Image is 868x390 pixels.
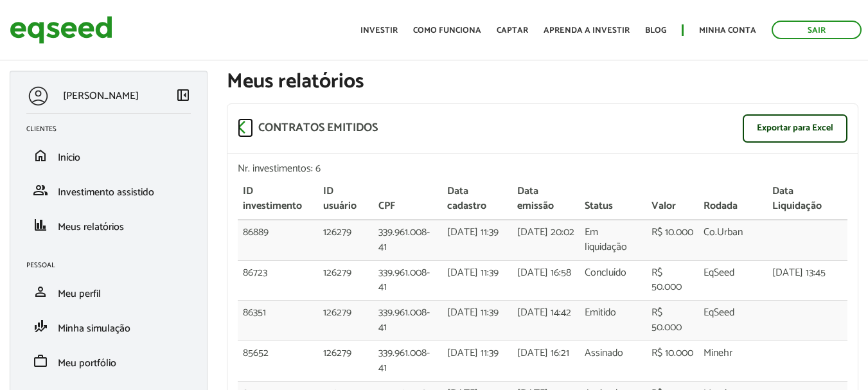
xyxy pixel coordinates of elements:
[512,179,580,220] th: Data emissão
[698,301,767,341] td: EqSeed
[512,260,580,301] td: [DATE] 16:58
[767,260,847,301] td: [DATE] 13:45
[699,26,756,35] a: Minha conta
[743,114,847,143] a: Exportar para Excel
[512,301,580,341] td: [DATE] 14:42
[258,121,378,136] p: Contratos emitidos
[580,341,646,381] td: Assinado
[646,260,698,301] td: R$ 50.000
[442,341,512,381] td: [DATE] 11:39
[442,220,512,260] td: [DATE] 11:39
[17,309,200,344] li: Minha simulação
[512,220,580,260] td: [DATE] 20:02
[175,87,191,105] a: Colapsar menu
[58,355,116,372] span: Meu portfólio
[26,261,200,269] h2: Pessoal
[442,179,512,220] th: Data cadastro
[318,341,373,381] td: 126279
[698,341,767,381] td: Minehr
[58,285,101,303] span: Meu perfil
[413,26,481,35] a: Como funciona
[17,208,200,242] li: Meus relatórios
[238,301,318,341] td: 86351
[17,344,200,378] li: Meu portfólio
[26,182,191,198] a: groupInvestimento assistido
[646,301,698,341] td: R$ 50.000
[58,320,130,337] span: Minha simulação
[238,164,847,174] div: Nr. investimentos: 6
[238,179,318,220] th: ID investimento
[646,341,698,381] td: R$ 10.000
[26,217,191,233] a: financeMeus relatórios
[26,284,191,299] a: personMeu perfil
[772,21,862,39] a: Sair
[318,301,373,341] td: 126279
[373,341,442,381] td: 339.961.008-41
[33,217,48,233] span: finance
[580,179,646,220] th: Status
[580,301,646,341] td: Emitido
[238,260,318,301] td: 86723
[26,353,191,369] a: workMeu portfólio
[238,120,253,135] span: arrow_back_ios
[698,220,767,260] td: Co.Urban
[26,148,191,163] a: homeInício
[497,26,528,35] a: Captar
[698,179,767,220] th: Rodada
[26,319,191,334] a: finance_modeMinha simulação
[17,274,200,309] li: Meu perfil
[33,319,48,334] span: finance_mode
[58,149,80,166] span: Início
[58,184,154,201] span: Investimento assistido
[360,26,398,35] a: Investir
[373,260,442,301] td: 339.961.008-41
[318,260,373,301] td: 126279
[33,148,48,163] span: home
[544,26,630,35] a: Aprenda a investir
[33,284,48,299] span: person
[373,179,442,220] th: CPF
[238,120,253,137] a: arrow_back_ios
[698,260,767,301] td: EqSeed
[646,220,698,260] td: R$ 10.000
[580,220,646,260] td: Em liquidação
[58,218,124,236] span: Meus relatórios
[26,125,200,133] h2: Clientes
[442,301,512,341] td: [DATE] 11:39
[33,182,48,198] span: group
[227,71,858,93] h1: Meus relatórios
[645,26,666,35] a: Blog
[17,173,200,208] li: Investimento assistido
[175,87,191,103] span: left_panel_close
[373,301,442,341] td: 339.961.008-41
[10,13,112,47] img: EqSeed
[238,341,318,381] td: 85652
[442,260,512,301] td: [DATE] 11:39
[512,341,580,381] td: [DATE] 16:21
[318,179,373,220] th: ID usuário
[580,260,646,301] td: Concluído
[646,179,698,220] th: Valor
[33,353,48,369] span: work
[63,90,139,102] p: [PERSON_NAME]
[238,220,318,260] td: 86889
[318,220,373,260] td: 126279
[17,138,200,173] li: Início
[767,179,847,220] th: Data Liquidação
[373,220,442,260] td: 339.961.008-41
